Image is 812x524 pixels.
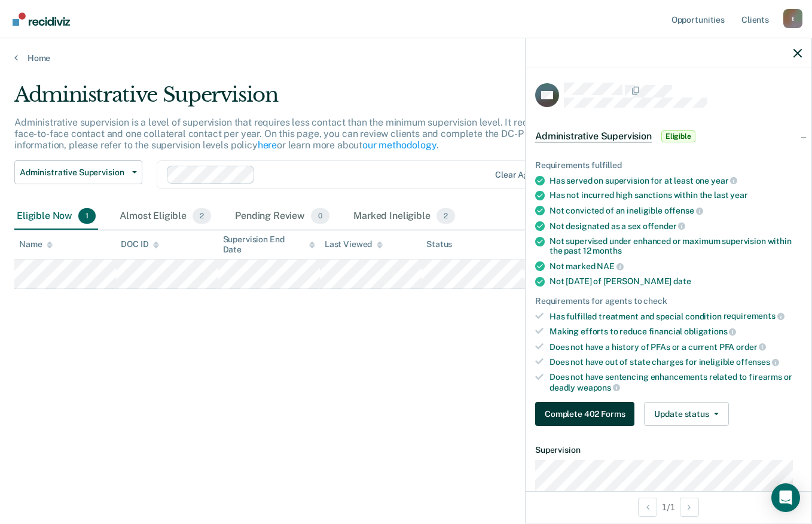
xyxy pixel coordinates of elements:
span: offense [664,206,703,215]
span: requirements [724,311,784,321]
div: Not [DATE] of [PERSON_NAME] [550,276,802,287]
span: offender [643,221,686,231]
div: Has fulfilled treatment and special condition [550,311,802,322]
button: Previous Opportunity [638,498,657,517]
p: Administrative supervision is a level of supervision that requires less contact than the minimum ... [14,117,610,151]
div: Administrative SupervisionEligible [526,117,811,156]
div: Requirements for agents to check [535,296,802,306]
div: Does not have a history of PFAs or a current PFA order [550,342,802,352]
span: year [711,176,737,185]
span: Administrative Supervision [535,130,652,142]
div: 1 / 1 [526,491,811,523]
a: our methodology [362,139,436,151]
div: Has not incurred high sanctions within the last [550,190,802,200]
div: Making efforts to reduce financial [550,326,802,337]
button: Next Opportunity [680,498,699,517]
a: Home [14,53,798,63]
div: Does not have out of state charges for ineligible [550,357,802,367]
span: NAE [597,261,623,271]
span: obligations [684,327,736,336]
span: months [593,246,621,255]
span: offenses [736,357,779,367]
span: year [730,190,747,200]
button: Complete 402 Forms [535,402,634,426]
span: 1 [78,208,96,224]
div: Open Intercom Messenger [771,483,800,512]
span: Eligible [661,130,695,142]
dt: Supervision [535,445,802,455]
a: here [258,139,277,151]
div: Name [19,239,53,249]
button: Profile dropdown button [783,9,802,28]
div: Administrative Supervision [14,83,624,117]
span: 0 [311,208,329,224]
div: Not marked [550,261,802,272]
div: Supervision End Date [223,234,315,255]
div: Has served on supervision for at least one [550,175,802,186]
span: 2 [193,208,211,224]
img: Recidiviz [13,13,70,26]
div: Status [426,239,452,249]
div: Not supervised under enhanced or maximum supervision within the past 12 [550,236,802,257]
div: Does not have sentencing enhancements related to firearms or deadly [550,372,802,392]
div: Not designated as a sex [550,221,802,231]
div: Requirements fulfilled [535,160,802,170]
a: Navigate to form link [535,402,639,426]
span: 2 [436,208,455,224]
div: Last Viewed [325,239,383,249]
div: Eligible Now [14,203,98,230]
div: Almost Eligible [117,203,213,230]
span: date [673,276,691,286]
span: weapons [577,383,620,392]
div: Pending Review [233,203,332,230]
div: Clear agents [495,170,546,180]
div: Not convicted of an ineligible [550,205,802,216]
span: Administrative Supervision [20,167,127,178]
button: Update status [644,402,728,426]
div: Marked Ineligible [351,203,457,230]
div: t [783,9,802,28]
div: DOC ID [121,239,159,249]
